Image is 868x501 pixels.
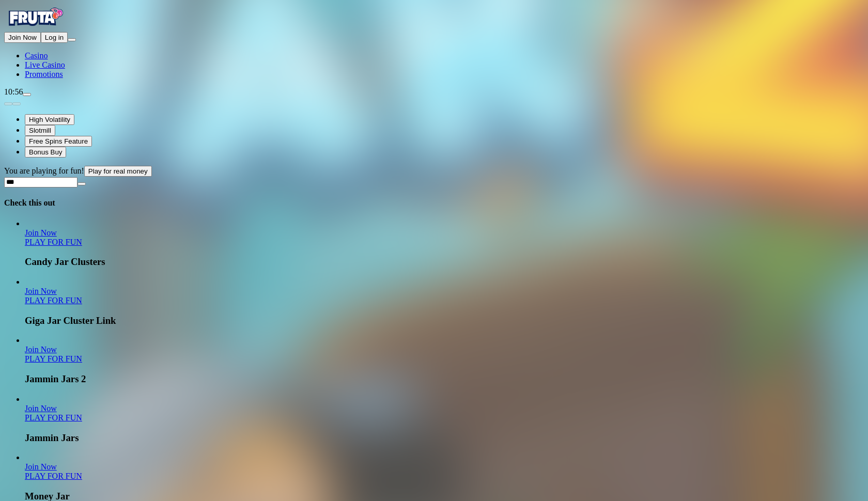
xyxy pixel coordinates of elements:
[29,116,70,123] span: High Volatility
[25,147,66,158] button: Bonus Buy
[12,102,21,105] button: next slide
[29,148,62,156] span: Bonus Buy
[84,166,152,177] button: Play for real money
[25,114,74,125] button: High Volatility
[25,345,57,354] span: Join Now
[25,256,864,268] h3: Candy Jar Clusters
[25,70,63,79] span: Promotions
[4,198,864,208] h4: Check this out
[25,472,82,480] a: Money Jar
[25,287,57,295] a: Giga Jar Cluster Link
[4,102,12,105] button: prev slide
[25,404,57,413] a: Jammin Jars
[25,60,65,69] span: Live Casino
[4,4,864,79] nav: Primary
[29,137,88,145] span: Free Spins Feature
[25,277,864,326] article: Giga Jar Cluster Link
[25,336,864,385] article: Jammin Jars 2
[45,34,64,41] span: Log in
[4,166,864,177] div: You are playing for fun!
[23,93,31,96] button: live-chat
[29,127,51,134] span: Slotmill
[8,34,37,41] span: Join Now
[25,404,57,413] span: Join Now
[25,432,864,444] h3: Jammin Jars
[68,38,76,41] button: menu
[88,167,148,175] span: Play for real money
[25,373,864,385] h3: Jammin Jars 2
[25,51,48,60] span: Casino
[25,354,82,363] a: Jammin Jars 2
[25,462,57,471] span: Join Now
[4,87,23,96] span: 10:56
[25,136,92,147] button: Free Spins Feature
[4,177,78,187] input: Search
[25,228,57,237] a: Candy Jar Clusters
[25,462,57,471] a: Money Jar
[25,125,55,136] button: Slotmill
[25,345,57,354] a: Jammin Jars 2
[25,395,864,444] article: Jammin Jars
[25,287,57,295] span: Join Now
[4,4,66,30] img: Fruta
[41,32,68,43] button: Log in
[25,413,82,422] a: Jammin Jars
[4,32,41,43] button: Join Now
[25,70,63,79] a: gift-inverted iconPromotions
[25,60,65,69] a: poker-chip iconLive Casino
[25,238,82,246] a: Candy Jar Clusters
[25,219,864,268] article: Candy Jar Clusters
[25,315,864,326] h3: Giga Jar Cluster Link
[25,51,48,60] a: diamond iconCasino
[78,182,86,185] button: clear entry
[25,296,82,305] a: Giga Jar Cluster Link
[25,228,57,237] span: Join Now
[4,23,66,32] a: Fruta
